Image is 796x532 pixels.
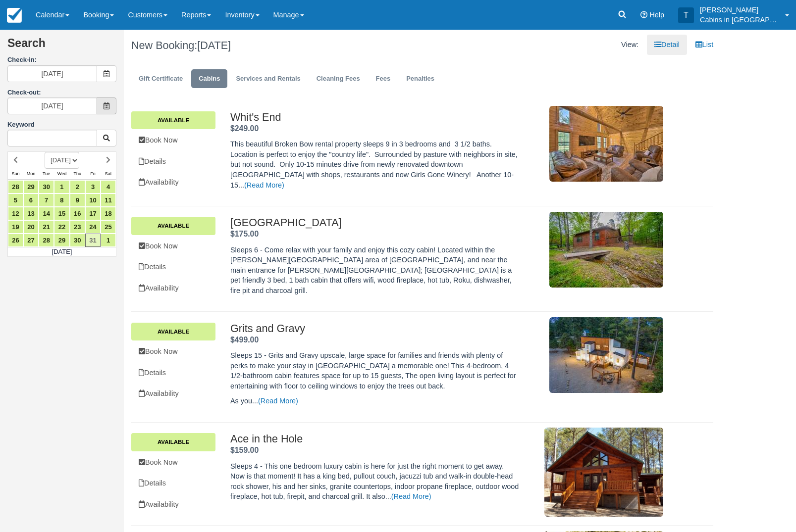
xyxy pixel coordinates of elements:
[101,234,116,247] a: 1
[700,15,779,25] p: Cabins in [GEOGRAPHIC_DATA]
[614,35,646,55] li: View:
[230,446,259,454] strong: Price: $159
[131,257,215,277] a: Details
[230,230,259,238] strong: Price: $175
[549,106,663,182] img: M285-1
[39,207,54,220] a: 14
[131,452,215,473] a: Book Now
[23,207,39,220] a: 13
[399,69,442,89] a: Penalties
[85,234,101,247] a: 31
[7,89,41,96] label: Check-out:
[131,473,215,493] a: Details
[7,121,35,128] label: Keyword
[230,111,519,123] h2: Whit's End
[649,11,664,19] span: Help
[85,169,101,180] th: Fri
[228,69,308,89] a: Services and Rentals
[131,494,215,515] a: Availability
[8,247,116,257] td: [DATE]
[549,212,663,288] img: M255-1
[678,7,694,23] div: T
[70,234,85,247] a: 30
[131,111,215,129] a: Available
[101,193,116,207] a: 11
[7,8,22,23] img: checkfront-main-nav-mini-logo.png
[8,207,23,220] a: 12
[8,193,23,207] a: 5
[39,180,54,193] a: 30
[131,172,215,193] a: Availability
[131,236,215,256] a: Book Now
[230,323,519,335] h2: Grits and Gravy
[54,207,69,220] a: 15
[8,180,23,193] a: 28
[70,220,85,234] a: 23
[544,428,663,517] img: M72-1
[54,193,69,207] a: 8
[101,220,116,234] a: 25
[85,193,101,207] a: 10
[230,350,519,391] p: Sleeps 15 - Grits and Gravy upscale, large space for families and friends with plenty of perks to...
[230,396,519,406] p: As you...
[131,278,215,298] a: Availability
[85,180,101,193] a: 3
[688,35,721,55] a: List
[230,217,519,229] h2: [GEOGRAPHIC_DATA]
[131,384,215,404] a: Availability
[85,207,101,220] a: 17
[85,220,101,234] a: 24
[7,37,116,55] h2: Search
[70,207,85,220] a: 16
[23,193,39,207] a: 6
[131,217,215,235] a: Available
[309,69,368,89] a: Cleaning Fees
[39,234,54,247] a: 28
[230,336,259,344] strong: Price: $499
[230,461,519,502] p: Sleeps 4 - This one bedroom luxury cabin is here for just the right moment to get away. Now is th...
[131,363,215,383] a: Details
[230,139,519,190] p: This beautiful Broken Bow rental property sleeps 9 in 3 bedrooms and 3 1/2 baths. Location is per...
[54,180,69,193] a: 1
[131,341,215,362] a: Book Now
[97,130,116,146] button: Keyword Search
[549,317,663,393] img: M265-1
[131,323,215,340] a: Available
[23,169,39,180] th: Mon
[101,207,116,220] a: 18
[244,181,284,189] a: (Read More)
[23,234,39,247] a: 27
[230,245,519,296] p: Sleeps 6 - Come relax with your family and enjoy this cozy cabin! Located within the [PERSON_NAME...
[131,130,215,150] a: Book Now
[258,397,298,405] a: (Read More)
[191,69,227,89] a: Cabins
[70,193,85,207] a: 9
[647,35,687,55] a: Detail
[197,39,231,51] span: [DATE]
[54,169,69,180] th: Wed
[54,220,69,234] a: 22
[8,234,23,247] a: 26
[391,492,431,500] a: (Read More)
[7,55,116,65] label: Check-in:
[70,169,85,180] th: Thu
[131,69,190,89] a: Gift Certificate
[39,220,54,234] a: 21
[101,169,116,180] th: Sat
[39,193,54,207] a: 7
[101,180,116,193] a: 4
[8,169,23,180] th: Sun
[131,433,215,451] a: Available
[640,11,647,18] i: Help
[700,5,779,15] p: [PERSON_NAME]
[23,180,39,193] a: 29
[23,220,39,234] a: 20
[39,169,54,180] th: Tue
[8,220,23,234] a: 19
[131,40,415,51] h1: New Booking:
[54,234,69,247] a: 29
[230,124,259,133] strong: Price: $249
[230,433,519,445] h2: Ace in the Hole
[131,151,215,172] a: Details
[70,180,85,193] a: 2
